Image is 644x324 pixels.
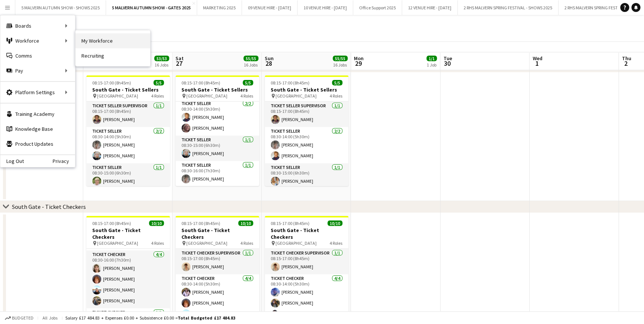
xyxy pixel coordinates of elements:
a: Product Updates [0,136,75,151]
span: 4 Roles [330,93,342,99]
span: 08:15-17:00 (8h45m) [92,80,131,86]
button: 10 VENUE HIRE - [DATE] [298,0,353,15]
h3: South Gate - Ticket Sellers [265,86,348,93]
h3: South Gate - Ticket Sellers [86,86,170,93]
span: 28 [264,59,274,68]
app-card-role: Ticket Seller1/108:30-15:00 (6h30m)[PERSON_NAME] [175,136,259,161]
div: 1 Job [427,62,436,68]
button: 12 VENUE HIRE - [DATE] [402,0,458,15]
button: MARKETING 2025 [197,0,242,15]
app-job-card: 08:15-17:00 (8h45m)5/5South Gate - Ticket Sellers [GEOGRAPHIC_DATA]4 RolesTicket Seller Superviso... [265,75,348,186]
a: Log Out [0,158,24,164]
button: 5 MALVERN AUTUMN SHOW - SHOWS 2025 [15,0,106,15]
div: South Gate - Ticket Checkers [12,203,86,210]
span: Budgeted [12,315,34,321]
span: 4 Roles [330,240,342,246]
a: Training Academy [0,107,75,121]
app-card-role: Ticket Checker4/408:30-16:00 (7h30m)[PERSON_NAME][PERSON_NAME][PERSON_NAME][PERSON_NAME] [86,250,170,308]
span: [GEOGRAPHIC_DATA] [186,93,227,99]
span: Tue [443,55,452,62]
button: 2 RHS MALVERN SPRING FESTIVAL - SHOWS 2025 [458,0,559,15]
app-card-role: Ticket Seller Supervisor1/108:15-17:00 (8h45m)[PERSON_NAME] [265,102,348,127]
span: 4 Roles [151,93,164,99]
span: 5/5 [243,80,253,86]
app-card-role: Ticket Checker Supervisor1/108:15-17:00 (8h45m)[PERSON_NAME] [175,249,259,274]
span: 53/53 [154,56,169,61]
span: 08:15-17:00 (8h45m) [271,220,309,226]
span: 1/1 [426,56,437,61]
h3: South Gate - Ticket Sellers [175,86,259,93]
div: 16 Jobs [333,62,347,68]
app-card-role: Ticket Seller2/208:30-14:00 (5h30m)[PERSON_NAME][PERSON_NAME] [86,127,170,163]
span: Total Budgeted £17 484.83 [178,315,235,321]
span: 08:15-17:00 (8h45m) [181,80,220,86]
span: 4 Roles [151,240,164,246]
a: Knowledge Base [0,121,75,136]
div: Boards [0,18,75,33]
a: Privacy [53,158,75,164]
app-job-card: 08:15-17:00 (8h45m)5/5South Gate - Ticket Sellers [GEOGRAPHIC_DATA]4 RolesTicket Seller Superviso... [175,75,259,186]
button: 09 VENUE HIRE - [DATE] [242,0,298,15]
h3: South Gate - Ticket Checkers [175,227,259,240]
div: 16 Jobs [244,62,258,68]
span: Mon [354,55,364,62]
app-card-role: Ticket Checker Supervisor1/108:15-17:00 (8h45m)[PERSON_NAME] [265,249,348,274]
div: Salary £17 484.83 + Expenses £0.00 + Subsistence £0.00 = [65,315,235,321]
span: 1 [531,59,542,68]
span: 5/5 [332,80,342,86]
app-card-role: Ticket Seller1/108:30-15:00 (6h30m)[PERSON_NAME] [265,163,348,189]
span: 55/55 [243,56,258,61]
h3: South Gate - Ticket Checkers [86,227,170,240]
span: [GEOGRAPHIC_DATA] [97,240,138,246]
app-card-role: Ticket Seller1/108:30-15:00 (6h30m)[PERSON_NAME] [86,163,170,189]
span: 10/10 [327,220,342,226]
app-job-card: 08:15-17:00 (8h45m)5/5South Gate - Ticket Sellers [GEOGRAPHIC_DATA]4 RolesTicket Seller Superviso... [86,75,170,186]
span: [GEOGRAPHIC_DATA] [186,240,227,246]
div: Workforce [0,33,75,48]
span: 29 [353,59,364,68]
span: 30 [442,59,452,68]
app-card-role: Ticket Seller Supervisor1/108:15-17:00 (8h45m)[PERSON_NAME] [86,102,170,127]
span: Thu [622,55,631,62]
span: [GEOGRAPHIC_DATA] [97,93,138,99]
h3: South Gate - Ticket Checkers [265,227,348,240]
span: 10/10 [149,220,164,226]
span: 08:15-17:00 (8h45m) [271,80,309,86]
div: Pay [0,63,75,78]
a: My Workforce [75,33,150,48]
span: 10/10 [238,220,253,226]
app-card-role: Ticket Seller2/208:30-14:00 (5h30m)[PERSON_NAME][PERSON_NAME] [265,127,348,163]
a: Comms [0,48,75,63]
span: [GEOGRAPHIC_DATA] [276,93,317,99]
span: 5/5 [153,80,164,86]
div: 16 Jobs [155,62,169,68]
button: Budgeted [4,314,35,322]
button: Office Support 2025 [353,0,402,15]
span: 2 [620,59,631,68]
span: 55/55 [333,56,348,61]
span: 4 Roles [240,93,253,99]
app-card-role: Ticket Seller2/208:30-14:00 (5h30m)[PERSON_NAME][PERSON_NAME] [175,99,259,136]
button: 5 MALVERN AUTUMN SHOW - GATES 2025 [106,0,197,15]
span: 4 Roles [240,240,253,246]
a: Recruiting [75,48,150,63]
div: Platform Settings [0,85,75,100]
app-card-role: Ticket Seller1/108:30-16:00 (7h30m)[PERSON_NAME] [175,161,259,186]
span: Sat [175,55,184,62]
span: 08:15-17:00 (8h45m) [92,220,131,226]
span: 27 [174,59,184,68]
span: Wed [532,55,542,62]
span: [GEOGRAPHIC_DATA] [276,240,317,246]
span: All jobs [41,315,59,321]
span: Sun [265,55,274,62]
span: 08:15-17:00 (8h45m) [181,220,220,226]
